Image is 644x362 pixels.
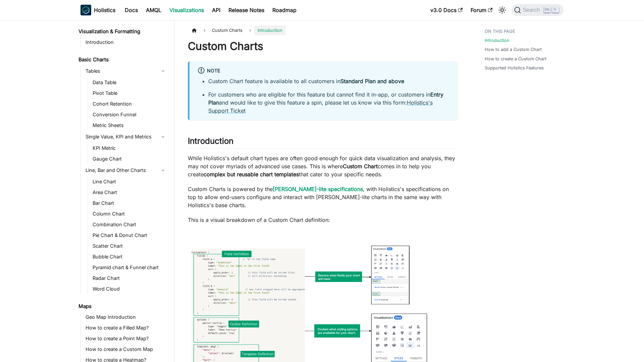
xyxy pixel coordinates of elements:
a: Holistics's Support Ticket [208,99,433,114]
a: Supported Holistics Features [485,65,544,71]
a: Forum [467,5,496,15]
a: Combination Chart [91,220,168,229]
a: Line, Bar and Other Charts [84,165,168,176]
a: Conversion Funnel [91,110,168,119]
a: Basic Charts [76,55,168,64]
a: How to create a Custom Chart [485,56,546,62]
p: Custom Charts is powered by the , with Holistics's specifications on top to allow end-users confi... [188,185,458,209]
a: Line Chart [91,177,168,186]
a: v3.0 Docs [426,5,467,15]
a: Bubble Chart [91,252,168,261]
a: Geo Map Introduction [84,312,168,322]
span: Introduction [254,25,286,35]
a: How to create a Point Map? [84,334,168,343]
b: Holistics [94,6,115,14]
a: Pie Chart & Donut Chart [91,231,168,240]
button: Search (Ctrl+K) [512,4,563,16]
a: KPI Metric [91,143,168,153]
strong: Entry Plan [208,91,443,106]
a: Release Notes [224,5,268,15]
h1: Custom Charts [188,40,458,53]
a: API [208,5,224,15]
a: Roadmap [268,5,301,15]
img: Holistics [80,5,91,15]
a: Introduction [485,37,509,44]
a: Metric Sheets [91,121,168,130]
li: Custom Chart feature is available to all customers in [208,77,450,85]
a: Pyramid chart & Funnel chart [91,263,168,272]
p: This is a visual breakdown of a Custom Chart definition: [188,216,458,224]
nav: Docs sidebar [74,20,174,362]
strong: Standard Plan and above [340,78,404,84]
a: Introduction [84,38,168,47]
span: Custom Charts [209,25,246,35]
button: Switch between dark and light mode (currently light mode) [497,5,507,15]
p: While Holistics's default chart types are often good enough for quick data visualization and anal... [188,154,458,178]
a: Pivot Table [91,88,168,98]
a: HolisticsHolistics [80,5,115,15]
span: Search [521,7,544,13]
a: [PERSON_NAME]-lite specifications [273,186,363,192]
a: Visualization & Formatting [76,27,168,36]
strong: Custom Chart [343,163,378,170]
a: Column Chart [91,209,168,219]
strong: complex but reusable chart templates [204,171,299,178]
a: Visualizations [165,5,208,15]
a: Area Chart [91,188,168,197]
a: Bar Chart [91,198,168,208]
a: How to create a Custom Map [84,345,168,354]
a: How to create a Filled Map? [84,323,168,333]
a: Radar Chart [91,274,168,283]
a: Docs [121,5,142,15]
a: Cohort Retention [91,99,168,109]
li: For customers who are eligible for this feature but cannot find it in-app, or customers in and wo... [208,90,450,115]
a: Single Value, KPI and Metrics [84,131,168,142]
a: Word Cloud [91,284,168,294]
a: Tables [84,66,168,76]
h2: Introduction [188,136,458,149]
a: Data Table [91,78,168,87]
a: Gauge Chart [91,154,168,164]
a: Home page [188,25,201,35]
a: Maps [76,302,168,311]
a: How to add a Custom Chart [485,46,542,53]
div: Note [198,67,450,75]
kbd: K [552,7,559,13]
nav: Breadcrumbs [188,25,458,35]
a: Scatter Chart [91,241,168,251]
a: AMQL [142,5,165,15]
